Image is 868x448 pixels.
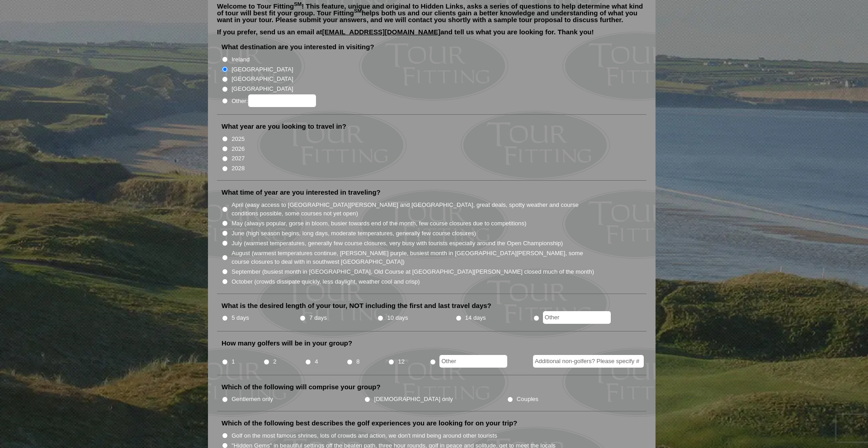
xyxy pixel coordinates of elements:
[315,357,318,366] label: 4
[465,313,486,322] label: 14 days
[231,229,476,238] label: June (high season begins, long days, moderate temperatures, generally few course closures)
[231,201,595,218] label: April (easy access to [GEOGRAPHIC_DATA][PERSON_NAME] and [GEOGRAPHIC_DATA], great deals, spotty w...
[231,277,420,286] label: October (crowds dissipate quickly, less daylight, weather cool and crisp)
[231,395,273,404] label: Gentlemen only
[294,1,302,7] sup: SM
[356,357,359,366] label: 8
[222,42,374,51] label: What destination are you interested in visiting?
[231,164,245,173] label: 2028
[309,313,327,322] label: 7 days
[231,75,293,84] label: [GEOGRAPHIC_DATA]
[222,122,346,131] label: What year are you looking to travel in?
[231,145,245,154] label: 2026
[231,154,245,163] label: 2027
[273,357,276,366] label: 2
[533,355,644,368] input: Additional non-golfers? Please specify #
[231,94,316,107] label: Other:
[217,3,646,23] p: Welcome to Tour Fitting ! This feature, unique and original to Hidden Links, asks a series of que...
[387,313,408,322] label: 10 days
[222,383,381,392] label: Which of the following will comprise your group?
[231,55,250,64] label: Ireland
[231,313,249,322] label: 5 days
[222,419,517,428] label: Which of the following best describes the golf experiences you are looking for on your trip?
[231,249,595,266] label: August (warmest temperatures continue, [PERSON_NAME] purple, busiest month in [GEOGRAPHIC_DATA][P...
[222,339,352,348] label: How many golfers will be in your group?
[231,239,563,248] label: July (warmest temperatures, generally few course closures, very busy with tourists especially aro...
[231,65,293,74] label: [GEOGRAPHIC_DATA]
[231,135,245,144] label: 2025
[222,301,491,310] label: What is the desired length of your tour, NOT including the first and last travel days?
[248,94,316,107] input: Other:
[231,84,293,93] label: [GEOGRAPHIC_DATA]
[517,395,538,404] label: Couples
[322,28,441,36] a: [EMAIL_ADDRESS][DOMAIN_NAME]
[217,28,646,42] p: If you prefer, send us an email at and tell us what you are looking for. Thank you!
[398,357,405,366] label: 12
[231,267,594,276] label: September (busiest month in [GEOGRAPHIC_DATA], Old Course at [GEOGRAPHIC_DATA][PERSON_NAME] close...
[231,357,235,366] label: 1
[374,395,453,404] label: [DEMOGRAPHIC_DATA] only
[231,219,526,228] label: May (always popular, gorse in bloom, busier towards end of the month, few course closures due to ...
[354,8,362,14] sup: SM
[543,311,611,324] input: Other
[222,188,381,197] label: What time of year are you interested in traveling?
[439,355,507,368] input: Other
[231,431,497,440] label: Golf on the most famous shrines, lots of crowds and action, we don't mind being around other tour...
